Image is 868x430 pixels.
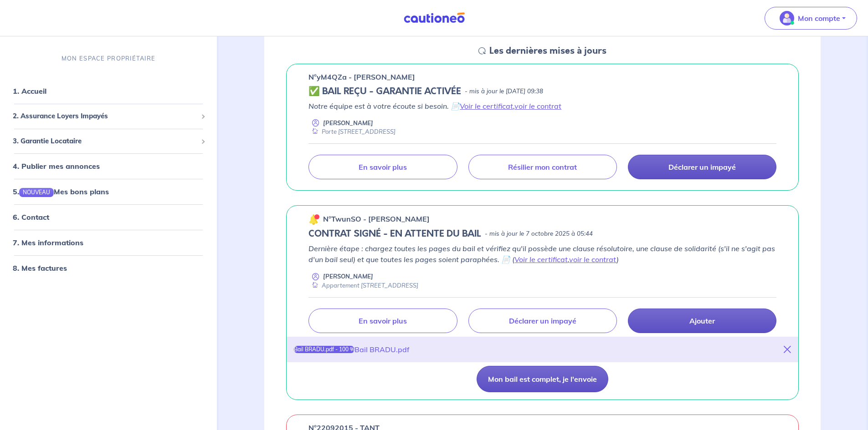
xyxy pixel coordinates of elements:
a: 5.NOUVEAUMes bons plans [13,187,109,196]
p: Mon compte [798,13,840,24]
img: Cautioneo [400,12,468,24]
p: Dernière étape : chargez toutes les pages du bail et vérifiez qu'il possède une clause résolutoir... [308,243,776,265]
p: Ajouter [689,316,715,325]
p: MON ESPACE PROPRIÉTAIRE [62,54,155,63]
a: 7. Mes informations [13,238,83,247]
h5: ✅ BAIL REÇU - GARANTIE ACTIVÉE [308,86,461,97]
div: 5.NOUVEAUMes bons plans [4,182,213,201]
a: 1. Accueil [13,86,46,96]
div: 7. Mes informations [4,233,213,252]
p: [PERSON_NAME] [323,272,373,281]
p: - mis à jour le [DATE] 09:38 [465,87,543,96]
a: En savoir plus [308,155,457,179]
p: Résilier mon contrat [508,162,577,172]
p: En savoir plus [359,316,407,325]
h5: CONTRAT SIGNÉ - EN ATTENTE DU BAIL [308,228,481,239]
p: Déclarer un impayé [668,162,736,172]
a: Déclarer un impayé [628,155,776,179]
a: 6. Contact [13,212,49,222]
div: state: CONTRACT-SIGNED, Context: NEW,MAYBE-CERTIFICATE,ALONE,LESSOR-DOCUMENTS [308,228,776,239]
span: 2. Assurance Loyers Impayés [13,111,197,121]
div: 4. Publier mes annonces [4,157,213,175]
a: Ajouter [628,309,776,333]
button: Mon bail est complet, je l'envoie [477,366,608,392]
div: Appartement [STREET_ADDRESS] [308,281,418,290]
p: - mis à jour le 7 octobre 2025 à 05:44 [485,229,593,238]
div: Bail BRADU.pdf - 100 % [294,346,354,353]
p: n°TwunSO - [PERSON_NAME] [323,213,430,224]
a: Voir le certificat [460,101,513,111]
a: 8. Mes factures [13,263,67,273]
div: 8. Mes factures [4,259,213,277]
a: voir le contrat [514,101,561,111]
p: Déclarer un impayé [509,316,576,325]
a: Résilier mon contrat [468,155,617,179]
div: 2. Assurance Loyers Impayés [4,107,213,125]
img: illu_account_valid_menu.svg [780,11,794,25]
div: 1. Accueil [4,82,213,100]
div: 3. Garantie Locataire [4,132,213,150]
div: Porte [STREET_ADDRESS] [308,127,395,136]
h5: Les dernières mises à jours [489,46,606,56]
a: En savoir plus [308,309,457,333]
i: close-button-title [784,346,791,353]
div: state: CONTRACT-VALIDATED, Context: NEW,CHOOSE-CERTIFICATE,ALONE,LESSOR-DOCUMENTS [308,86,776,97]
p: [PERSON_NAME] [323,119,373,127]
p: En savoir plus [359,162,407,172]
a: voir le contrat [569,255,616,264]
button: illu_account_valid_menu.svgMon compte [765,7,857,30]
a: Déclarer un impayé [468,309,617,333]
a: Voir le certificat [514,255,568,264]
span: 3. Garantie Locataire [13,136,197,146]
p: Notre équipe est à votre écoute si besoin. 📄 , [308,101,776,111]
a: 4. Publier mes annonces [13,162,100,171]
p: n°yM4QZa - [PERSON_NAME] [308,71,415,82]
div: Bail BRADU.pdf [354,344,410,355]
div: 6. Contact [4,208,213,226]
img: 🔔 [308,214,319,225]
